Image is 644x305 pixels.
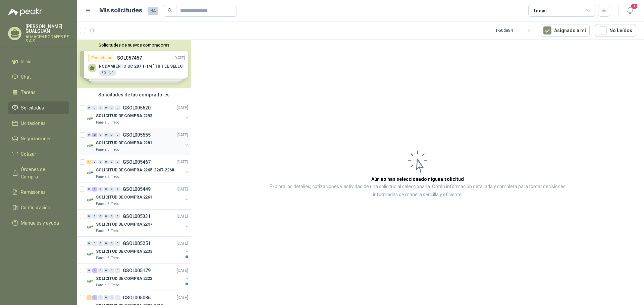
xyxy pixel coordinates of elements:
a: Licitaciones [8,117,69,130]
div: 0 [109,214,114,219]
p: [DATE] [177,240,188,247]
a: Configuración [8,201,69,214]
span: Manuales y ayuda [21,219,59,227]
div: 0 [98,268,103,273]
div: 0 [92,105,97,110]
div: 0 [115,160,120,164]
p: GSOL005179 [123,268,151,273]
img: Logo peakr [8,8,42,16]
a: 0 2 0 0 0 0 GSOL005555[DATE] Company LogoSOLICITUD DE COMPRA 2281Panela El Trébol [87,131,190,152]
p: Panela El Trébol [96,120,120,125]
span: 84 [148,7,158,15]
p: Panela El Trébol [96,201,120,207]
div: 0 [92,160,97,164]
div: 0 [98,160,103,164]
p: GSOL005251 [123,241,151,246]
p: SOLICITUD DE COMPRA 2222 [96,276,152,282]
p: SOLICITUD DE COMPRA 2293 [96,113,152,119]
p: Panela El Trébol [96,283,120,288]
h3: Aún no has seleccionado niguna solicitud [371,175,464,183]
span: Licitaciones [21,120,46,127]
a: 0 1 0 0 0 0 GSOL005179[DATE] Company LogoSOLICITUD DE COMPRA 2222Panela El Trébol [87,266,190,288]
p: Panela El Trébol [96,147,120,152]
div: 0 [109,160,114,164]
span: search [168,8,172,13]
div: 0 [98,105,103,110]
a: 0 0 0 0 0 0 GSOL005620[DATE] Company LogoSOLICITUD DE COMPRA 2293Panela El Trébol [87,104,190,125]
span: Negociaciones [21,135,52,142]
div: 0 [104,105,109,110]
div: 0 [104,133,109,137]
p: Panela El Trébol [96,255,120,261]
div: 0 [87,187,92,192]
div: 0 [104,160,109,164]
a: 0 1 0 0 0 0 GSOL005449[DATE] Company LogoSOLICITUD DE COMPRA 2261Panela El Trébol [87,185,190,207]
a: Negociaciones [8,132,69,145]
img: Company Logo [87,169,95,177]
span: Remisiones [21,188,46,196]
a: 0 0 0 0 0 0 GSOL005331[DATE] Company LogoSOLICITUD DE COMPRA 2247Panela El Trébol [87,212,190,234]
div: 0 [98,133,103,137]
span: Órdenes de Compra [21,166,63,180]
div: 1 [92,295,97,300]
span: Configuración [21,204,50,211]
div: 0 [109,268,114,273]
a: Manuales y ayuda [8,217,69,229]
div: 0 [87,133,92,137]
div: 0 [115,187,120,192]
span: 1 [631,3,638,9]
div: 0 [104,214,109,219]
p: Explora los detalles, cotizaciones y actividad de una solicitud al seleccionarla. Obtén informaci... [258,183,577,199]
div: 0 [109,241,114,246]
p: [PERSON_NAME] GUALGUAN [25,24,69,33]
a: Inicio [8,55,69,68]
div: 0 [115,241,120,246]
div: 0 [98,187,103,192]
div: 0 [104,241,109,246]
span: Tareas [21,89,36,96]
h1: Mis solicitudes [99,6,142,15]
button: No Leídos [595,24,636,37]
div: 0 [87,214,92,219]
div: 0 [109,295,114,300]
button: Asignado a mi [540,24,590,37]
div: 0 [104,268,109,273]
span: Solicitudes [21,104,44,111]
p: SOLICITUD DE COMPRA 2281 [96,140,152,146]
a: 1 0 0 0 0 0 GSOL005467[DATE] Company LogoSOLICITUD DE COMPRA 2265-2267-2268Panela El Trébol [87,158,190,179]
a: Órdenes de Compra [8,163,69,183]
div: 1 [87,295,92,300]
div: 0 [104,187,109,192]
div: 1 [92,187,97,192]
button: 1 [624,5,636,17]
div: 0 [98,295,103,300]
div: 1 [92,268,97,273]
img: Company Logo [87,142,95,150]
a: Solicitudes [8,101,69,114]
div: 2 [92,133,97,137]
div: 0 [87,241,92,246]
a: Cotizar [8,148,69,160]
p: Panela El Trébol [96,174,120,179]
p: [DATE] [177,295,188,301]
div: 0 [92,241,97,246]
p: [DATE] [177,105,188,111]
p: GSOL005331 [123,214,151,219]
div: 1 [87,160,92,164]
div: 0 [115,214,120,219]
div: 0 [115,105,120,110]
p: SOLICITUD DE COMPRA 2265-2267-2268 [96,167,174,173]
div: 1 - 50 de 84 [495,25,534,36]
img: Company Logo [87,277,95,285]
div: Todas [533,7,547,14]
a: 0 0 0 0 0 0 GSOL005251[DATE] Company LogoSOLICITUD DE COMPRA 2233Panela El Trébol [87,239,190,261]
a: Chat [8,71,69,83]
div: Solicitudes de nuevos compradoresPor cotizarSOL057457[DATE] RODAMIENTO UC 207 1-1/4" TRIPLE SELLO... [77,40,191,88]
p: GSOL005620 [123,105,151,110]
p: [DATE] [177,268,188,274]
div: 0 [87,268,92,273]
a: Tareas [8,86,69,99]
p: SOLICITUD DE COMPRA 2247 [96,221,152,228]
a: Remisiones [8,186,69,199]
span: Chat [21,73,31,81]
